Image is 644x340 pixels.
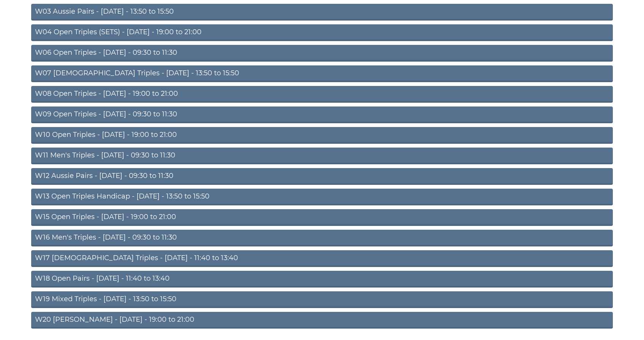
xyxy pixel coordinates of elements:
a: W18 Open Pairs - [DATE] - 11:40 to 13:40 [31,271,613,288]
a: W09 Open Triples - [DATE] - 09:30 to 11:30 [31,106,613,123]
a: W03 Aussie Pairs - [DATE] - 13:50 to 15:50 [31,4,613,21]
a: W07 [DEMOGRAPHIC_DATA] Triples - [DATE] - 13:50 to 15:50 [31,65,613,82]
a: W16 Men's Triples - [DATE] - 09:30 to 11:30 [31,230,613,246]
a: W17 [DEMOGRAPHIC_DATA] Triples - [DATE] - 11:40 to 13:40 [31,250,613,267]
a: W08 Open Triples - [DATE] - 19:00 to 21:00 [31,86,613,103]
a: W20 [PERSON_NAME] - [DATE] - 19:00 to 21:00 [31,312,613,329]
a: W04 Open Triples (SETS) - [DATE] - 19:00 to 21:00 [31,24,613,41]
a: W06 Open Triples - [DATE] - 09:30 to 11:30 [31,45,613,62]
a: W13 Open Triples Handicap - [DATE] - 13:50 to 15:50 [31,189,613,205]
a: W15 Open Triples - [DATE] - 19:00 to 21:00 [31,209,613,226]
a: W19 Mixed Triples - [DATE] - 13:50 to 15:50 [31,291,613,308]
a: W11 Men's Triples - [DATE] - 09:30 to 11:30 [31,148,613,164]
a: W12 Aussie Pairs - [DATE] - 09:30 to 11:30 [31,168,613,185]
a: W10 Open Triples - [DATE] - 19:00 to 21:00 [31,127,613,144]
